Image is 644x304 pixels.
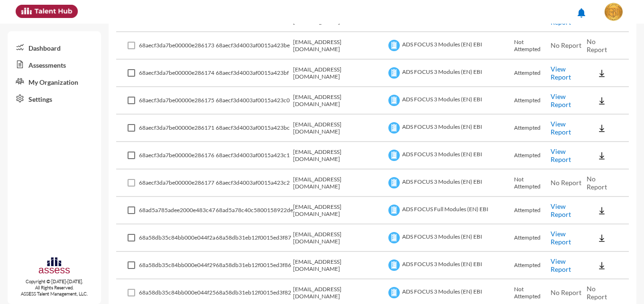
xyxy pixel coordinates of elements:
span: No Report [551,41,581,49]
a: Dashboard [8,39,101,56]
td: 68aecf3d4003af0015a423bc [216,115,293,142]
td: 68aecf3da7be00000e286173 [139,32,216,60]
a: Assessments [8,56,101,73]
td: Not Attempted [514,32,551,60]
span: No Report [587,175,607,191]
td: Attempted [514,87,551,115]
a: View Report [551,120,571,136]
td: Attempted [514,115,551,142]
p: Copyright © [DATE]-[DATE]. All Rights Reserved. ASSESS Talent Management, LLC. [8,278,101,297]
td: ADS FOCUS 3 Modules (EN) EBI [386,224,514,252]
td: [EMAIL_ADDRESS][DOMAIN_NAME] [293,170,386,197]
td: 68a58db31eb12f0015ed3f87 [216,224,293,252]
span: No Report [551,288,581,296]
td: 68aecf3da7be00000e286175 [139,87,216,115]
td: ADS FOCUS 3 Modules (EN) EBI [386,252,514,279]
td: [EMAIL_ADDRESS][DOMAIN_NAME] [293,252,386,279]
td: [EMAIL_ADDRESS][DOMAIN_NAME] [293,60,386,87]
td: ADS FOCUS 3 Modules (EN) EBI [386,142,514,170]
td: 68a58db35c84bb000e044f29 [139,252,216,279]
td: [EMAIL_ADDRESS][DOMAIN_NAME] [293,224,386,252]
td: Attempted [514,197,551,224]
td: [EMAIL_ADDRESS][DOMAIN_NAME] [293,197,386,224]
td: ADS FOCUS 3 Modules (EN) EBI [386,60,514,87]
td: 68ad5a78c40c5800158922de [216,197,293,224]
td: ADS FOCUS 3 Modules (EN) EBI [386,115,514,142]
a: View Report [551,147,571,163]
td: 68aecf3d4003af0015a423c2 [216,170,293,197]
td: ADS FOCUS Full Modules (EN) EBI [386,197,514,224]
td: 68aecf3d4003af0015a423c0 [216,87,293,115]
td: 68aecf3da7be00000e286174 [139,60,216,87]
span: No Report [551,179,581,187]
td: Attempted [514,252,551,279]
td: [EMAIL_ADDRESS][DOMAIN_NAME] [293,87,386,115]
td: Attempted [514,60,551,87]
a: View Report [551,92,571,108]
td: ADS FOCUS 3 Modules (EN) EBI [386,170,514,197]
span: No Report [587,285,607,301]
a: View Report [551,230,571,246]
td: ADS FOCUS 3 Modules (EN) EBI [386,87,514,115]
td: 68aecf3d4003af0015a423c1 [216,142,293,170]
img: assesscompany-logo.png [38,256,71,277]
mat-icon: notifications [576,7,587,18]
td: ADS FOCUS 3 Modules (EN) EBI [386,32,514,60]
td: 68aecf3da7be00000e286177 [139,170,216,197]
td: 68aecf3d4003af0015a423be [216,32,293,60]
td: Attempted [514,142,551,170]
td: 68a58db35c84bb000e044f2a [139,224,216,252]
span: No Report [587,37,607,54]
td: 68aecf3da7be00000e286176 [139,142,216,170]
td: [EMAIL_ADDRESS][DOMAIN_NAME] [293,115,386,142]
td: 68a58db31eb12f0015ed3f86 [216,252,293,279]
a: My Organization [8,73,101,90]
td: 68aecf3da7be00000e286171 [139,115,216,142]
td: [EMAIL_ADDRESS][DOMAIN_NAME] [293,32,386,60]
a: View Report [551,202,571,218]
a: View Report [551,257,571,273]
td: Not Attempted [514,170,551,197]
td: 68ad5a785adee2000e483c47 [139,197,216,224]
td: [EMAIL_ADDRESS][DOMAIN_NAME] [293,142,386,170]
a: Settings [8,90,101,107]
a: View Report [551,65,571,81]
td: 68aecf3d4003af0015a423bf [216,60,293,87]
td: Attempted [514,224,551,252]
